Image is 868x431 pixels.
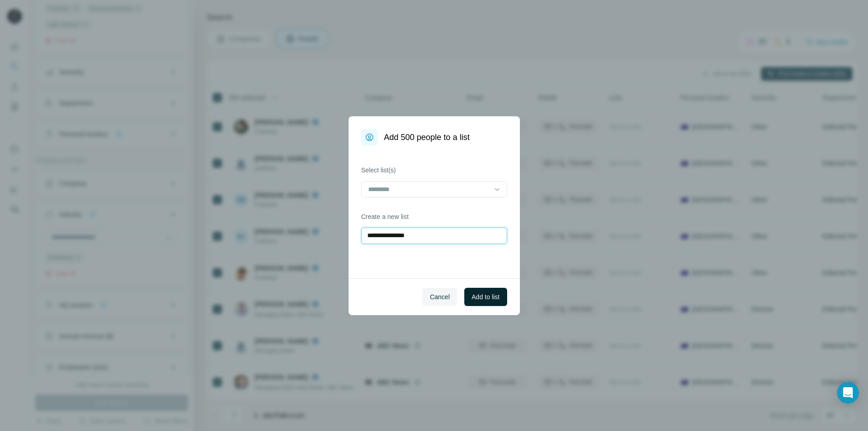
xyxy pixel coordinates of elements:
[422,288,457,306] button: Cancel
[361,212,507,221] label: Create a new list
[837,382,859,404] div: Open Intercom Messenger
[361,166,507,175] label: Select list(s)
[464,288,507,306] button: Add to list
[472,292,499,301] span: Add to list
[384,131,470,144] h1: Add 500 people to a list
[430,292,450,301] span: Cancel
